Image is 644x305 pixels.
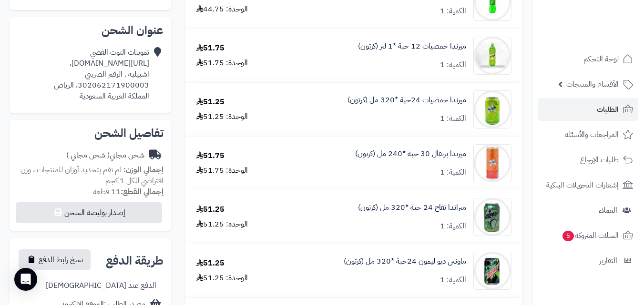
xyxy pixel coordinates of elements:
a: طلبات الإرجاع [538,148,638,171]
div: الوحدة: 51.25 [196,219,248,230]
a: إشعارات التحويلات البنكية [538,174,638,197]
div: الكمية: 1 [440,167,466,178]
span: التقارير [599,254,617,267]
div: الوحدة: 51.25 [196,273,248,284]
div: الوحدة: 44.75 [196,4,248,15]
h2: تفاصيل الشحن [17,128,164,139]
a: المراجعات والأسئلة [538,123,638,146]
div: الكمية: 1 [440,275,466,285]
span: ( شحن مجاني ) [66,149,110,161]
div: 51.75 [196,43,225,54]
span: الطلبات [597,103,619,116]
button: نسخ رابط الدفع [19,249,91,270]
span: المراجعات والأسئلة [565,128,619,141]
div: الوحدة: 51.25 [196,111,248,122]
img: 1747575307-012000057250_1-90x90.jpg [474,144,511,182]
div: 51.25 [196,258,225,269]
div: الوحدة: 51.75 [196,165,248,176]
a: التقارير [538,249,638,272]
a: السلات المتروكة5 [538,224,638,247]
span: 5 [562,231,574,241]
img: logo-2.png [579,27,635,47]
img: 1747566452-bf88d184-d280-4ea7-9331-9e3669ef-90x90.jpg [474,90,511,128]
h2: عنوان الشحن [17,25,164,36]
a: ميرندا برتقال 30 حبة *240 مل (كرتون) [355,148,466,159]
span: العملاء [599,204,617,217]
div: الكمية: 1 [440,59,466,70]
a: ميراندا تفاح 24 حبة *320 مل (كرتون) [358,202,466,213]
div: الكمية: 1 [440,113,466,124]
span: لم تقم بتحديد أوزان للمنتجات ، وزن افتراضي للكل 1 كجم [20,164,164,187]
span: السلات المتروكة [562,229,619,242]
img: 1747566256-XP8G23evkchGmxKUr8YaGb2gsq2hZno4-90x90.jpg [474,37,511,75]
span: طلبات الإرجاع [580,153,619,167]
span: نسخ رابط الدفع [39,254,83,266]
a: الطلبات [538,98,638,121]
strong: إجمالي الوزن: [123,164,164,176]
a: العملاء [538,199,638,222]
strong: إجمالي القطع: [121,186,164,197]
img: 1747589162-6e7ff969-24c4-4b5f-83cf-0a0709aa-90x90.jpg [474,252,511,290]
img: 1747575813-723a6ae2-fa60-4825-88e0-7228c659-90x90.jpg [474,198,511,236]
div: Open Intercom Messenger [14,268,37,291]
button: إصدار بوليصة الشحن [16,202,162,223]
h2: طريقة الدفع [106,255,164,266]
span: الأقسام والمنتجات [566,78,619,91]
div: تموينات التوت الفضي [URL][DOMAIN_NAME]، اشبيليه . الرقم الضريبي 302062171900003، الرياض المملكة ا... [17,47,149,101]
a: ميرندا حمضيات 24حبة *320 مل (كرتون) [348,95,466,106]
span: لوحة التحكم [583,52,619,66]
div: الوحدة: 51.75 [196,58,248,69]
a: لوحة التحكم [538,48,638,70]
div: الكمية: 1 [440,221,466,232]
div: الكمية: 1 [440,6,466,17]
span: إشعارات التحويلات البنكية [546,178,619,192]
div: 51.25 [196,204,225,215]
div: 51.75 [196,150,225,161]
div: الدفع عند [DEMOGRAPHIC_DATA] [46,280,156,291]
div: 51.25 [196,97,225,108]
a: ميرندا حمضيات 12 حبة *1 لتر (كرتون) [358,41,466,52]
div: شحن مجاني [66,150,144,161]
small: 11 قطعة [93,186,164,197]
a: ماونتن ديو ليمون 24حبة *320 مل (كرتون) [344,256,466,267]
